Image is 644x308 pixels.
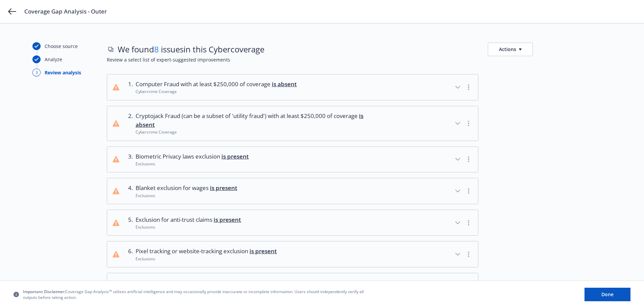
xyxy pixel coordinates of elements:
button: Actions [488,42,533,56]
div: 5 . [125,215,133,230]
span: Done [601,291,614,298]
button: Actions [488,43,533,56]
button: 4.Blanket exclusion for wages is presentExclusions [107,178,478,204]
span: is present [210,184,237,192]
span: Coverage Gap Analysis™ utilizes artificial intelligence and may occasionally provide inaccurate o... [23,289,368,300]
div: 1 . [125,80,133,95]
button: 7.Unsolicited-communication exclusion is presentExclusions [107,273,478,299]
div: 4 . [125,184,133,198]
span: We found issues in this Cyber coverage [118,44,264,55]
span: Important Disclaimer: [23,289,65,294]
span: Computer Fraud with at least $250,000 of coverage [136,80,297,89]
span: is present [235,279,262,287]
button: 5.Exclusion for anti-trust claims is presentExclusions [107,210,478,236]
span: is present [214,216,241,223]
span: Cryptojack Fraud (can be a subset of 'utility fraud') with at least $250,000 of coverage [136,112,383,129]
button: Done [585,288,630,301]
span: Blanket exclusion for wages [136,184,237,192]
span: Pixel tracking or website-tracking exclusion [136,247,277,256]
span: Exclusion for anti-trust claims [136,215,241,224]
span: is absent [272,80,297,88]
span: is present [249,247,277,255]
div: 2 . [125,112,133,135]
button: 2.Cryptojack Fraud (can be a subset of 'utility fraud') with at least $250,000 of coverage is abs... [107,106,478,141]
div: Exclusions [136,193,237,198]
div: 3 . [125,152,133,167]
button: 1.Computer Fraud with at least $250,000 of coverage is absentCybercrime Coverage [107,74,478,100]
div: Choose source [45,43,78,50]
span: Review a select list of expert-suggested improvements [107,56,612,63]
div: Exclusions [136,161,249,167]
div: Cybercrime Coverage [136,129,383,135]
span: Biometric Privacy laws exclusion [136,152,249,161]
div: Analyze [45,56,62,63]
span: Unsolicited-communication exclusion [136,279,262,287]
div: Review analysis [45,69,81,76]
span: 8 [154,44,159,55]
button: 6.Pixel tracking or website-tracking exclusion is presentExclusions [107,241,478,267]
button: 3.Biometric Privacy laws exclusion is presentExclusions [107,147,478,172]
span: Coverage Gap Analysis - Outer [24,7,107,16]
div: 7 . [125,279,133,293]
div: 6 . [125,247,133,262]
div: 3 [32,69,41,76]
div: Exclusions [136,256,277,262]
div: Exclusions [136,224,241,230]
div: Cybercrime Coverage [136,89,297,94]
span: is present [221,152,249,160]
